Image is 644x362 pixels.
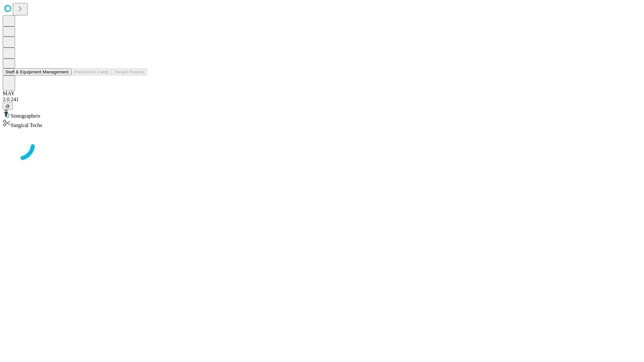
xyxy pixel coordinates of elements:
[5,104,10,109] span: @
[3,68,71,75] button: Staff & Equipment Management
[3,103,13,110] button: @
[3,119,641,128] div: Surgical Techs
[3,90,641,97] div: MAY
[112,68,147,75] button: Tenant Params
[3,110,641,119] div: Sonographers
[71,68,112,75] button: Preference Cards
[3,97,641,103] div: 2.0.241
